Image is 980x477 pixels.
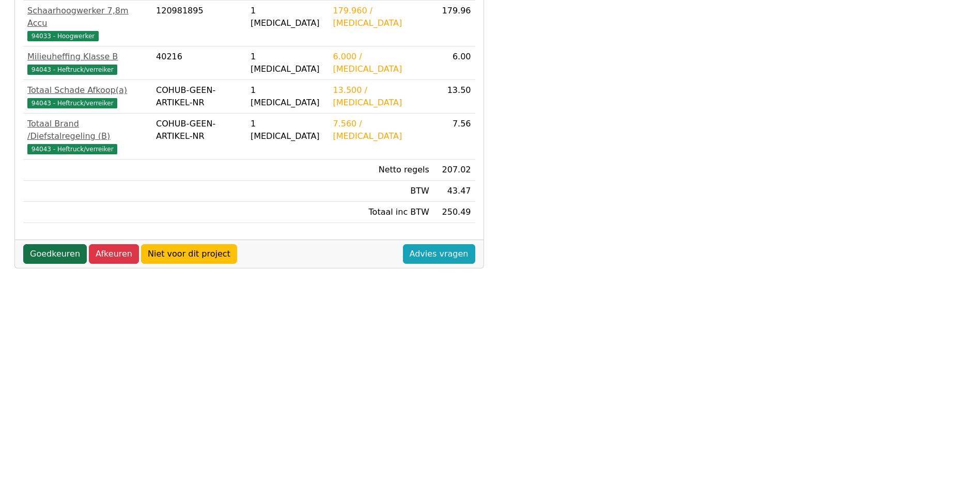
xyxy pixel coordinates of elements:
[333,5,429,29] div: 179.960 / [MEDICAL_DATA]
[27,84,148,97] div: Totaal Schade Afkoop(a)
[333,84,429,109] div: 13.500 / [MEDICAL_DATA]
[333,118,429,142] div: 7.560 / [MEDICAL_DATA]
[433,181,475,202] td: 43.47
[27,144,117,154] span: 94043 - Heftruck/verreiker
[251,84,325,109] div: 1 [MEDICAL_DATA]
[27,98,117,108] span: 94043 - Heftruck/verreiker
[251,51,325,75] div: 1 [MEDICAL_DATA]
[141,244,237,264] a: Niet voor dit project
[329,160,433,181] td: Netto regels
[27,51,148,75] a: Milieuheffing Klasse B94043 - Heftruck/verreiker
[27,51,148,63] div: Milieuheffing Klasse B
[27,84,148,109] a: Totaal Schade Afkoop(a)94043 - Heftruck/verreiker
[152,46,246,80] td: 40216
[27,5,148,29] div: Schaarhoogwerker 7,8m Accu
[27,118,148,155] a: Totaal Brand /Diefstalregeling (B)94043 - Heftruck/verreiker
[152,1,246,46] td: 120981895
[23,244,87,264] a: Goedkeuren
[433,46,475,80] td: 6.00
[27,118,148,142] div: Totaal Brand /Diefstalregeling (B)
[433,114,475,160] td: 7.56
[403,244,475,264] a: Advies vragen
[329,181,433,202] td: BTW
[333,51,429,75] div: 6.000 / [MEDICAL_DATA]
[27,31,99,41] span: 94033 - Hoogwerker
[433,202,475,223] td: 250.49
[433,160,475,181] td: 207.02
[251,5,325,29] div: 1 [MEDICAL_DATA]
[329,202,433,223] td: Totaal inc BTW
[251,118,325,142] div: 1 [MEDICAL_DATA]
[152,114,246,160] td: COHUB-GEEN-ARTIKEL-NR
[433,1,475,46] td: 179.96
[152,80,246,114] td: COHUB-GEEN-ARTIKEL-NR
[89,244,139,264] a: Afkeuren
[433,80,475,114] td: 13.50
[27,65,117,75] span: 94043 - Heftruck/verreiker
[27,5,148,42] a: Schaarhoogwerker 7,8m Accu94033 - Hoogwerker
